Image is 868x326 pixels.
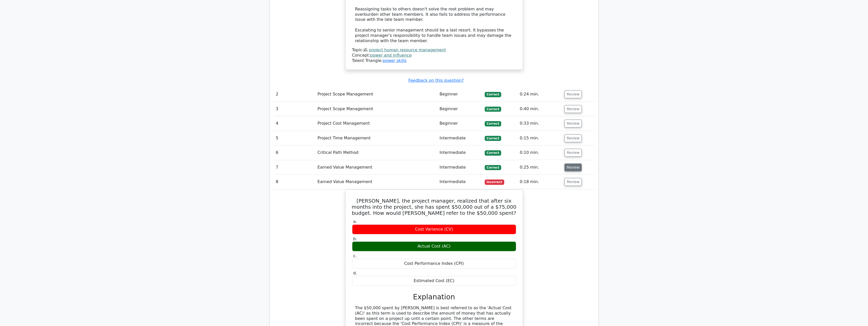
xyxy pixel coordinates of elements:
td: 0:33 min. [518,116,562,131]
a: Feedback on this question? [408,78,464,83]
span: d. [353,271,357,275]
td: 7 [274,160,315,175]
div: Cost Performance Index (CPI) [352,259,516,269]
span: Correct [485,121,501,126]
span: Correct [485,107,501,112]
a: power skills [383,58,406,63]
button: Review [564,178,582,186]
td: 0:40 min. [518,102,562,116]
td: Project Scope Management [315,87,437,102]
td: Earned Value Management [315,160,437,175]
td: 3 [274,102,315,116]
h5: [PERSON_NAME], the project manager, realized that after six months into the project, she has spen... [352,198,517,216]
button: Review [564,149,582,157]
td: 0:10 min. [518,145,562,160]
td: 6 [274,145,315,160]
td: 0:15 min. [518,131,562,145]
a: project human resource management [369,47,446,52]
span: Correct [485,165,501,170]
div: Topic: [352,47,516,53]
td: 5 [274,131,315,145]
td: Beginner [437,102,483,116]
span: a. [353,219,357,224]
button: Review [564,105,582,113]
td: Intermediate [437,131,483,145]
div: Talent Triangle: [352,47,516,63]
td: Project Time Management [315,131,437,145]
td: Beginner [437,87,483,102]
span: b. [353,236,357,241]
td: Intermediate [437,160,483,175]
td: 0:24 min. [518,87,562,102]
a: power and influence [370,53,412,58]
button: Review [564,120,582,127]
span: Incorrect [485,180,504,185]
div: Cost Variance (CV) [352,224,516,234]
td: Critical Path Method [315,145,437,160]
button: Review [564,134,582,142]
td: 2 [274,87,315,102]
h3: Explanation [355,293,513,301]
span: Correct [485,136,501,141]
td: 0:18 min. [518,175,562,189]
td: 4 [274,116,315,131]
td: 0:25 min. [518,160,562,175]
div: Actual Cost (AC) [352,241,516,251]
button: Review [564,164,582,171]
td: Intermediate [437,175,483,189]
span: Correct [485,150,501,155]
button: Review [564,90,582,98]
td: Beginner [437,116,483,131]
td: Intermediate [437,145,483,160]
td: Earned Value Management [315,175,437,189]
div: Concept: [352,53,516,58]
td: Project Cost Management [315,116,437,131]
span: Correct [485,92,501,97]
span: c. [353,253,357,258]
td: Project Scope Management [315,102,437,116]
div: Estimated Cost (EC) [352,276,516,286]
td: 8 [274,175,315,189]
